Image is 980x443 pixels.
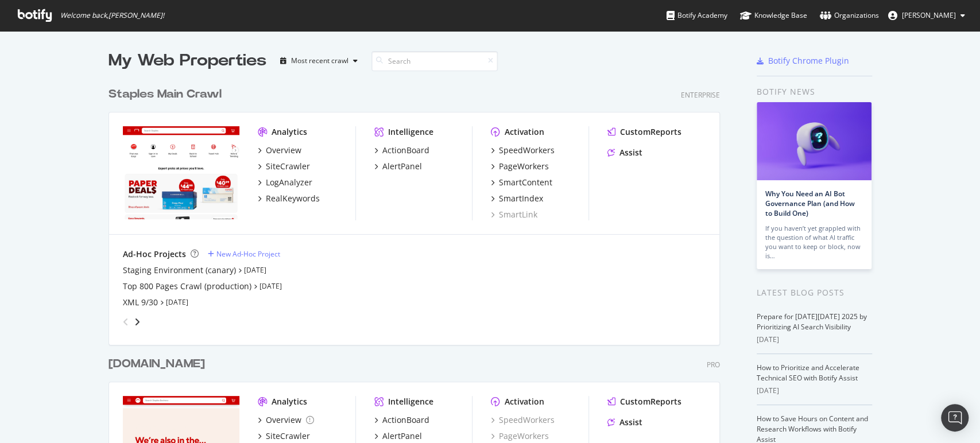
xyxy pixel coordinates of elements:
[499,161,549,172] div: PageWorkers
[266,430,310,442] div: SiteCrawler
[879,6,974,25] button: [PERSON_NAME]
[620,126,681,138] div: CustomReports
[109,86,222,103] div: Staples Main Crawl
[499,193,543,204] div: SmartIndex
[667,10,727,21] div: Botify Academy
[757,86,872,98] div: Botify news
[505,396,544,407] div: Activation
[388,126,433,138] div: Intelligence
[60,11,164,20] span: Welcome back, [PERSON_NAME] !
[388,396,433,407] div: Intelligence
[491,209,537,220] a: SmartLink
[258,145,301,156] a: Overview
[258,161,310,172] a: SiteCrawler
[941,404,969,432] div: Open Intercom Messenger
[258,430,310,442] a: SiteCrawler
[266,177,312,188] div: LogAnalyzer
[123,248,186,260] div: Ad-Hoc Projects
[272,396,307,407] div: Analytics
[109,49,266,72] div: My Web Properties
[258,193,320,204] a: RealKeywords
[820,10,879,21] div: Organizations
[123,281,251,292] a: Top 800 Pages Crawl (production)
[258,414,314,426] a: Overview
[505,126,544,138] div: Activation
[607,417,642,428] a: Assist
[757,102,871,180] img: Why You Need an AI Bot Governance Plan (and How to Build One)
[491,414,555,426] a: SpeedWorkers
[902,10,956,20] span: Taylor Brantley
[118,313,133,331] div: angle-left
[259,281,282,291] a: [DATE]
[757,335,872,345] div: [DATE]
[374,161,422,172] a: AlertPanel
[216,249,280,259] div: New Ad-Hoc Project
[109,86,226,103] a: Staples Main Crawl
[619,417,642,428] div: Assist
[607,396,681,407] a: CustomReports
[371,51,498,71] input: Search
[382,145,429,156] div: ActionBoard
[620,396,681,407] div: CustomReports
[109,356,210,372] a: [DOMAIN_NAME]
[757,312,867,332] a: Prepare for [DATE][DATE] 2025 by Prioritizing AI Search Visibility
[757,386,872,396] div: [DATE]
[757,286,872,299] div: Latest Blog Posts
[757,363,859,383] a: How to Prioritize and Accelerate Technical SEO with Botify Assist
[266,161,310,172] div: SiteCrawler
[607,147,642,158] a: Assist
[374,414,429,426] a: ActionBoard
[765,224,863,261] div: If you haven’t yet grappled with the question of what AI traffic you want to keep or block, now is…
[491,177,552,188] a: SmartContent
[491,145,555,156] a: SpeedWorkers
[619,147,642,158] div: Assist
[382,414,429,426] div: ActionBoard
[491,161,549,172] a: PageWorkers
[491,193,543,204] a: SmartIndex
[707,360,720,370] div: Pro
[166,297,188,307] a: [DATE]
[374,430,422,442] a: AlertPanel
[133,316,141,328] div: angle-right
[258,177,312,188] a: LogAnalyzer
[740,10,807,21] div: Knowledge Base
[757,55,849,67] a: Botify Chrome Plugin
[491,430,549,442] a: PageWorkers
[499,177,552,188] div: SmartContent
[765,189,855,218] a: Why You Need an AI Bot Governance Plan (and How to Build One)
[374,145,429,156] a: ActionBoard
[291,57,348,64] div: Most recent crawl
[123,126,239,219] img: staples.com
[607,126,681,138] a: CustomReports
[499,145,555,156] div: SpeedWorkers
[123,297,158,308] a: XML 9/30
[382,161,422,172] div: AlertPanel
[768,55,849,67] div: Botify Chrome Plugin
[382,430,422,442] div: AlertPanel
[123,265,236,276] a: Staging Environment (canary)
[266,193,320,204] div: RealKeywords
[266,414,301,426] div: Overview
[266,145,301,156] div: Overview
[681,90,720,100] div: Enterprise
[244,265,266,275] a: [DATE]
[276,52,362,70] button: Most recent crawl
[109,356,205,372] div: [DOMAIN_NAME]
[208,249,280,259] a: New Ad-Hoc Project
[272,126,307,138] div: Analytics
